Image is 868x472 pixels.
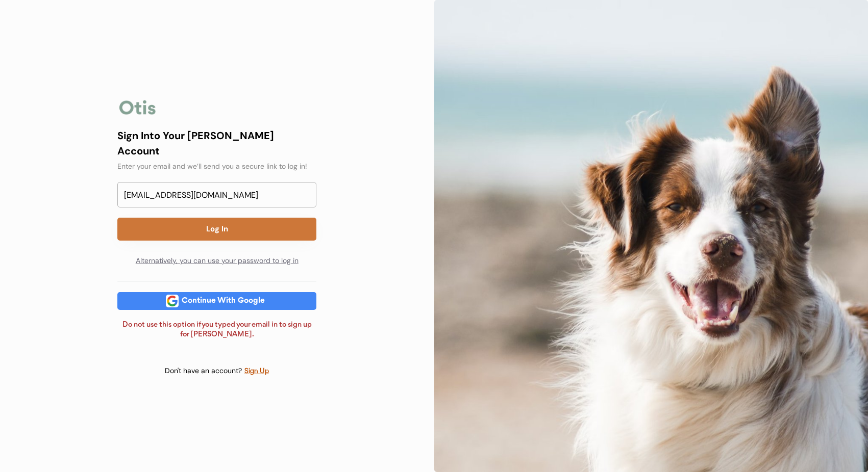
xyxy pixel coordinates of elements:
[117,251,316,271] div: Alternatively, you can use your password to log in
[179,297,268,305] div: Continue With Google
[244,365,269,377] div: Sign Up
[117,320,316,340] div: Do not use this option if you typed your email in to sign up for [PERSON_NAME].
[117,128,316,159] div: Sign Into Your [PERSON_NAME] Account
[117,182,316,207] input: Email Address
[165,366,244,376] div: Don't have an account?
[117,218,316,241] button: Log In
[117,161,316,172] div: Enter your email and we’ll send you a secure link to log in!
